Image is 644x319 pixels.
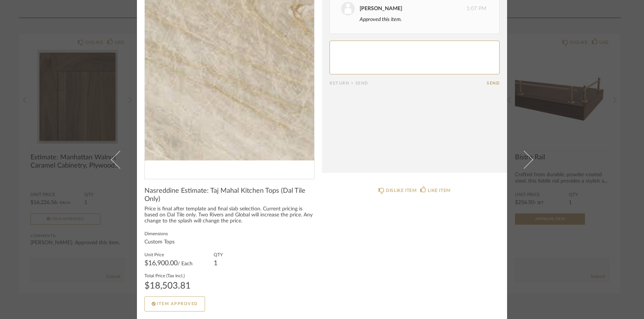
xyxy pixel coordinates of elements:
span: $16,900.00 [144,260,178,267]
label: QTY [214,251,223,257]
div: 1 [214,260,223,266]
div: Price is final after template and final slab selection. Current pricing is based on Dal Tile only... [144,206,314,224]
div: DISLIKE ITEM [386,187,416,194]
span: Item Approved [157,302,198,306]
span: / Each [178,261,193,266]
div: LIKE ITEM [428,187,450,194]
button: Send [487,81,500,86]
label: Total Price (Tax Incl.) [144,272,191,278]
label: Dimensions [144,230,175,236]
div: Approved this item. [360,15,486,24]
div: Return = Send [330,81,487,86]
div: [PERSON_NAME] [360,5,402,13]
div: Custom Tops [144,239,175,245]
button: Item Approved [144,296,205,311]
div: $18,503.81 [144,281,191,290]
div: 1:07 PM [341,2,486,15]
label: Unit Price [144,251,193,257]
span: Nasreddine Estimate: Taj Mahal Kitchen Tops (Dal Tile Only) [144,187,314,203]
